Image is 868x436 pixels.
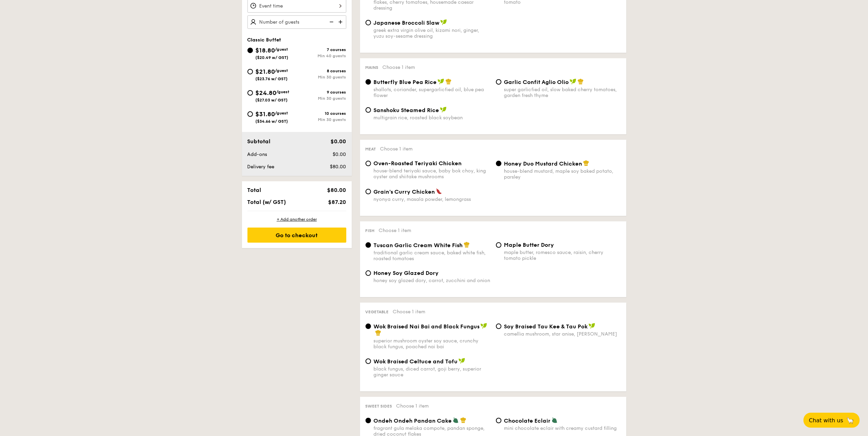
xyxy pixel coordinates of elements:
[247,187,262,193] span: Total
[374,160,462,167] span: Oven-Roasted Teriyaki Chicken
[275,47,288,52] span: /guest
[256,55,289,60] span: ($20.49 w/ GST)
[247,199,286,205] span: Total (w/ GST)
[846,416,854,424] span: 🦙
[366,270,371,276] input: Honey Soy Glazed Doryhoney soy glazed dory, carrot, zucchini and onion
[589,323,595,329] img: icon-vegan.f8ff3823.svg
[445,78,452,85] img: icon-chef-hat.a58ddaea.svg
[375,330,381,336] img: icon-chef-hat.a58ddaea.svg
[504,323,588,330] span: ⁠Soy Braised Tau Kee & Tau Pok
[374,270,439,276] span: Honey Soy Glazed Dory
[366,147,376,152] span: Meat
[275,111,288,116] span: /guest
[460,417,466,423] img: icon-chef-hat.a58ddaea.svg
[247,15,346,29] input: Number of guests
[374,196,490,202] div: nyonya curry, masala powder, lemongrass
[247,90,253,96] input: $24.80/guest($27.03 w/ GST)9 coursesMin 30 guests
[277,89,290,94] span: /guest
[297,96,346,101] div: Min 30 guests
[374,250,490,262] div: traditional garlic cream sauce, baked white fish, roasted tomatoes
[504,168,621,180] div: house-blend mustard, maple soy baked potato, parsley
[374,323,480,330] span: Wok Braised Nai Bai and Black Fungus
[366,310,389,314] span: Vegetable
[297,111,346,116] div: 10 courses
[297,53,346,58] div: Min 40 guests
[333,152,346,157] span: $0.00
[504,87,621,98] div: super garlicfied oil, slow baked cherry tomatoes, garden fresh thyme
[297,69,346,73] div: 8 courses
[326,15,336,28] img: icon-reduce.1d2dbef1.svg
[496,418,501,423] input: Chocolate Eclairmini chocolate eclair with creamy custard filling
[247,138,271,145] span: Subtotal
[396,403,429,409] span: Choose 1 item
[374,168,490,180] div: house-blend teriyaki sauce, baby bok choy, king oyster and shiitake mushrooms
[496,242,501,248] input: Maple Butter Dorymaple butter, romesco sauce, raisin, cherry tomato pickle
[374,115,490,121] div: multigrain rice, roasted black soybean
[374,366,490,378] div: black fungus, diced carrot, goji berry, superior ginger sauce
[374,278,490,283] div: honey soy glazed dory, carrot, zucchini and onion
[383,64,415,70] span: Choose 1 item
[256,47,275,54] span: $18.80
[256,76,288,81] span: ($23.76 w/ GST)
[256,110,275,118] span: $31.80
[366,418,371,423] input: Ondeh Ondeh Pandan Cakefragrant gula melaka compote, pandan sponge, dried coconut flakes
[256,89,277,97] span: $24.80
[464,242,470,248] img: icon-chef-hat.a58ddaea.svg
[374,189,435,195] span: Grain's Curry Chicken
[366,65,379,70] span: Mains
[374,242,463,249] span: Tuscan Garlic Cream White Fish
[496,324,501,329] input: ⁠Soy Braised Tau Kee & Tau Pokcamellia mushroom, star anise, [PERSON_NAME]
[328,199,346,205] span: $87.20
[583,160,589,166] img: icon-chef-hat.a58ddaea.svg
[366,161,371,166] input: Oven-Roasted Teriyaki Chickenhouse-blend teriyaki sauce, baby bok choy, king oyster and shiitake ...
[247,69,253,74] input: $21.80/guest($23.76 w/ GST)8 coursesMin 30 guests
[504,417,551,424] span: Chocolate Eclair
[366,324,371,329] input: Wok Braised Nai Bai and Black Fungussuperior mushroom oyster soy sauce, crunchy black fungus, poa...
[366,359,371,364] input: Wok Braised Celtuce and Tofublack fungus, diced carrot, goji berry, superior ginger sauce
[504,79,569,85] span: Garlic Confit Aglio Olio
[436,188,442,194] img: icon-spicy.37a8142b.svg
[247,48,253,53] input: $18.80/guest($20.49 w/ GST)7 coursesMin 40 guests
[578,78,584,85] img: icon-chef-hat.a58ddaea.svg
[297,47,346,52] div: 7 courses
[374,27,490,39] div: greek extra virgin olive oil, kizami nori, ginger, yuzu soy-sesame dressing
[366,228,375,233] span: Fish
[247,37,281,43] span: Classic Buffet
[374,20,440,26] span: Japanese Broccoli Slaw
[374,338,490,350] div: superior mushroom oyster soy sauce, crunchy black fungus, poached nai bai
[504,425,621,431] div: mini chocolate eclair with creamy custard filling
[374,358,458,365] span: Wok Braised Celtuce and Tofu
[366,107,371,113] input: Sanshoku Steamed Ricemultigrain rice, roasted black soybean
[440,107,447,113] img: icon-vegan.f8ff3823.svg
[327,187,346,193] span: $80.00
[247,164,275,170] span: Delivery fee
[247,228,346,243] div: Go to checkout
[496,79,501,85] input: Garlic Confit Aglio Oliosuper garlicfied oil, slow baked cherry tomatoes, garden fresh thyme
[330,164,346,170] span: $80.00
[297,90,346,95] div: 9 courses
[504,250,621,261] div: maple butter, romesco sauce, raisin, cherry tomato pickle
[374,417,452,424] span: Ondeh Ondeh Pandan Cake
[247,217,346,222] div: + Add another order
[247,152,267,157] span: Add-ons
[379,228,412,233] span: Choose 1 item
[256,119,288,124] span: ($34.66 w/ GST)
[440,19,447,25] img: icon-vegan.f8ff3823.svg
[366,189,371,194] input: Grain's Curry Chickennyonya curry, masala powder, lemongrass
[496,161,501,166] input: Honey Duo Mustard Chickenhouse-blend mustard, maple soy baked potato, parsley
[504,160,582,167] span: Honey Duo Mustard Chicken
[504,331,621,337] div: camellia mushroom, star anise, [PERSON_NAME]
[803,413,860,428] button: Chat with us🦙
[366,404,392,409] span: Sweet sides
[438,78,444,85] img: icon-vegan.f8ff3823.svg
[297,117,346,122] div: Min 30 guests
[374,107,439,113] span: Sanshoku Steamed Rice
[481,323,487,329] img: icon-vegan.f8ff3823.svg
[366,242,371,248] input: Tuscan Garlic Cream White Fishtraditional garlic cream sauce, baked white fish, roasted tomatoes
[336,15,346,28] img: icon-add.58712e84.svg
[256,98,288,102] span: ($27.03 w/ GST)
[374,87,490,98] div: shallots, coriander, supergarlicfied oil, blue pea flower
[570,78,577,85] img: icon-vegan.f8ff3823.svg
[256,68,275,75] span: $21.80
[552,417,558,423] img: icon-vegetarian.fe4039eb.svg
